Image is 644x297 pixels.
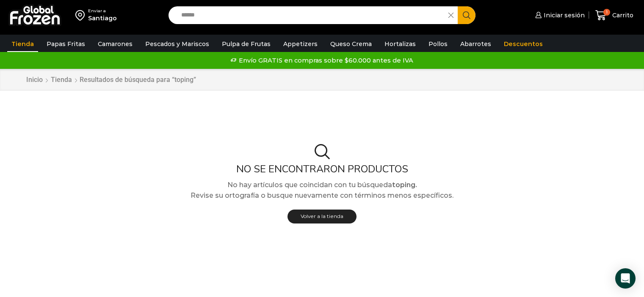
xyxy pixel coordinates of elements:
[593,5,636,25] a: 1 Carrito
[218,36,275,52] a: Pulpa de Frutas
[542,11,585,19] span: Iniciar sesión
[380,36,420,52] a: Hortalizas
[26,75,43,85] a: Inicio
[26,75,196,85] nav: Breadcrumb
[533,7,585,24] a: Iniciar sesión
[42,36,89,52] a: Papas Fritas
[19,163,625,175] h2: No se encontraron productos
[615,268,636,289] div: Open Intercom Messenger
[603,9,610,16] span: 1
[141,36,213,52] a: Pescados y Mariscos
[88,8,117,14] div: Enviar a
[19,180,625,201] p: No hay artículos que coincidan con tu búsqueda Revise su ortografía o busque nuevamente con térmi...
[326,36,376,52] a: Queso Crema
[500,36,547,52] a: Descuentos
[88,14,117,22] div: Santiago
[287,210,357,223] a: Volver a la tienda
[75,8,88,22] img: address-field-icon.svg
[80,76,196,84] h1: Resultados de búsqueda para “toping”
[456,36,495,52] a: Abarrotes
[7,36,38,52] a: Tienda
[458,6,475,24] button: Search button
[94,36,137,52] a: Camarones
[301,213,343,219] span: Volver a la tienda
[424,36,452,52] a: Pollos
[392,181,417,189] strong: toping.
[279,36,322,52] a: Appetizers
[50,75,72,85] a: Tienda
[610,11,633,19] span: Carrito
